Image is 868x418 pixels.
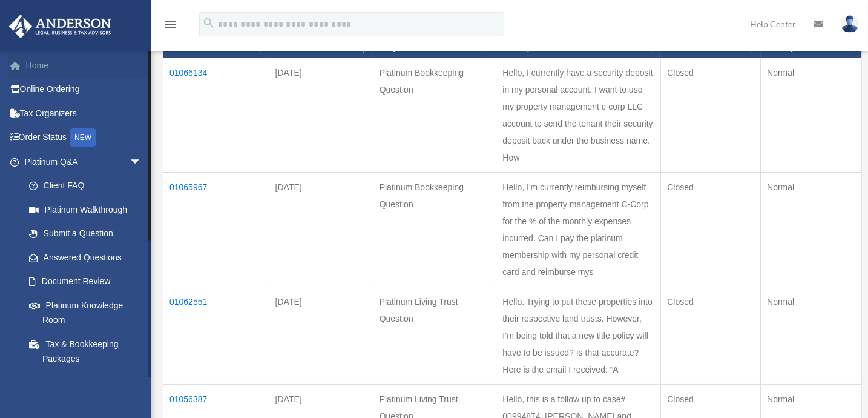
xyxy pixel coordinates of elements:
[17,222,154,246] a: Submit a Question
[8,125,160,150] a: Order StatusNEW
[70,128,96,147] div: NEW
[163,58,269,173] td: 01066134
[202,16,215,30] i: search
[841,15,859,33] img: User Pic
[761,58,862,173] td: Normal
[17,270,154,294] a: Document Review
[163,17,178,32] i: menu
[269,58,373,173] td: [DATE]
[661,287,761,385] td: Closed
[8,101,160,125] a: Tax Organizers
[496,58,661,173] td: Hello, I currently have a security deposit in my personal account. I want to use my property mana...
[661,58,761,173] td: Closed
[17,332,154,371] a: Tax & Bookkeeping Packages
[17,245,148,270] a: Answered Questions
[163,173,269,287] td: 01065967
[163,287,269,385] td: 01062551
[496,287,661,385] td: Hello. Trying to put these properties into their respective land trusts. However, I’m being told ...
[5,15,115,38] img: Anderson Advisors Platinum Portal
[496,173,661,287] td: Hello, I'm currently reimbursing myself from the property management C-Corp for the % of the mont...
[17,371,154,410] a: Land Trust & Deed Forum
[163,21,178,32] a: menu
[661,173,761,287] td: Closed
[130,150,154,174] span: arrow_drop_down
[17,174,154,198] a: Client FAQ
[761,173,862,287] td: Normal
[269,173,373,287] td: [DATE]
[17,293,154,332] a: Platinum Knowledge Room
[8,78,160,102] a: Online Ordering
[373,287,496,385] td: Platinum Living Trust Question
[8,53,160,78] a: Home
[373,58,496,173] td: Platinum Bookkeeping Question
[269,287,373,385] td: [DATE]
[17,197,154,222] a: Platinum Walkthrough
[8,150,154,174] a: Platinum Q&Aarrow_drop_down
[373,173,496,287] td: Platinum Bookkeeping Question
[761,287,862,385] td: Normal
